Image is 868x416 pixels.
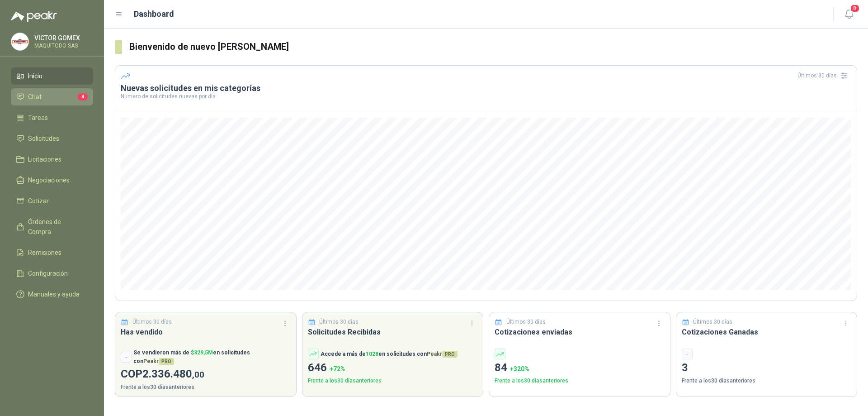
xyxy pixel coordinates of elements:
[495,326,665,338] h3: Cotizaciones enviadas
[319,318,359,326] p: Últimos 30 días
[28,289,80,299] span: Manuales y ayuda
[28,175,70,185] span: Negociaciones
[121,83,851,94] h3: Nuevas solicitudes en mis categorías
[495,359,665,377] p: 84
[682,349,693,359] div: -
[133,349,291,366] p: Se vendieron más de en solicitudes con
[11,172,93,189] a: Negociaciones
[11,67,93,85] a: Inicio
[28,248,61,258] span: Remisiones
[129,40,857,54] h3: Bienvenido de nuevo [PERSON_NAME]
[495,377,665,385] p: Frente a los 30 días anteriores
[11,11,57,22] img: Logo peakr
[11,244,93,261] a: Remisiones
[850,4,860,13] span: 8
[11,130,93,147] a: Solicitudes
[11,192,93,210] a: Cotizar
[121,326,291,338] h3: Has vendido
[308,377,478,385] p: Frente a los 30 días anteriores
[427,351,458,357] span: Peakr
[28,71,42,81] span: Inicio
[506,318,546,326] p: Últimos 30 días
[28,268,68,278] span: Configuración
[841,6,857,23] button: 8
[34,35,91,41] p: VICTOR GOMEX
[682,377,852,385] p: Frente a los 30 días anteriores
[121,352,132,363] div: -
[797,68,851,83] div: Últimos 30 días
[442,351,458,358] span: PRO
[132,318,172,326] p: Últimos 30 días
[159,358,174,365] span: PRO
[11,88,93,105] a: Chat4
[143,358,174,364] span: Peakr
[28,217,85,237] span: Órdenes de Compra
[366,351,378,357] span: 1028
[142,368,204,380] span: 2.336.480
[330,365,345,373] span: + 72 %
[11,213,93,240] a: Órdenes de Compra
[28,196,49,206] span: Cotizar
[321,350,458,359] p: Accede a más de en solicitudes con
[693,318,732,326] p: Últimos 30 días
[34,43,91,48] p: MAQUITODO SAS
[192,369,204,380] span: ,00
[308,359,478,377] p: 646
[11,286,93,303] a: Manuales y ayuda
[682,359,852,377] p: 3
[682,326,852,338] h3: Cotizaciones Ganadas
[121,94,851,99] p: Número de solicitudes nuevas por día
[28,154,61,164] span: Licitaciones
[134,8,174,20] h1: Dashboard
[28,134,59,143] span: Solicitudes
[11,265,93,282] a: Configuración
[11,33,28,50] img: Company Logo
[28,92,42,102] span: Chat
[121,366,291,383] p: COP
[308,326,478,338] h3: Solicitudes Recibidas
[510,365,529,373] span: + 320 %
[191,349,213,356] span: $ 329,5M
[78,93,88,100] span: 4
[11,151,93,168] a: Licitaciones
[28,113,48,123] span: Tareas
[121,383,291,392] p: Frente a los 30 días anteriores
[11,109,93,126] a: Tareas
